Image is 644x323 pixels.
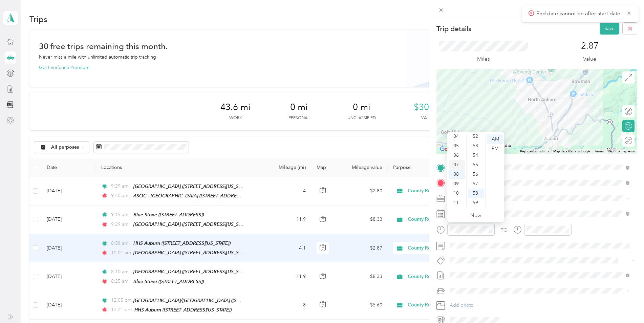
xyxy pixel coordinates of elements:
div: 55 [468,160,484,170]
a: Terms (opens in new tab) [594,149,604,153]
div: 11 [449,198,465,208]
div: AM [487,134,503,144]
div: 57 [468,179,484,189]
button: Save [600,23,619,35]
div: 08 [449,170,465,179]
span: Map data ©2025 Google [553,149,590,153]
p: End date cannot be after start date [536,9,621,18]
p: Miles [477,55,490,63]
iframe: Everlance-gr Chat Button Frame [606,285,644,323]
div: PM [487,144,503,153]
div: 52 [468,132,484,141]
div: 07 [449,160,465,170]
div: 09 [449,179,465,189]
div: 59 [468,198,484,208]
div: 58 [468,189,484,198]
p: Trip details [436,24,471,34]
div: 53 [468,141,484,151]
div: 04 [449,132,465,141]
div: 56 [468,170,484,179]
div: 05 [449,141,465,151]
a: Report a map error [608,149,635,153]
a: Now [470,212,481,219]
p: 2.87 [581,41,599,51]
button: Add photo [447,301,637,310]
button: Keyboard shortcuts [520,149,549,154]
a: Open this area in Google Maps (opens a new window) [438,145,460,154]
div: 06 [449,151,465,160]
p: Value [583,55,596,63]
div: TO [501,227,508,234]
div: 54 [468,151,484,160]
img: Google [438,145,460,154]
div: 10 [449,189,465,198]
